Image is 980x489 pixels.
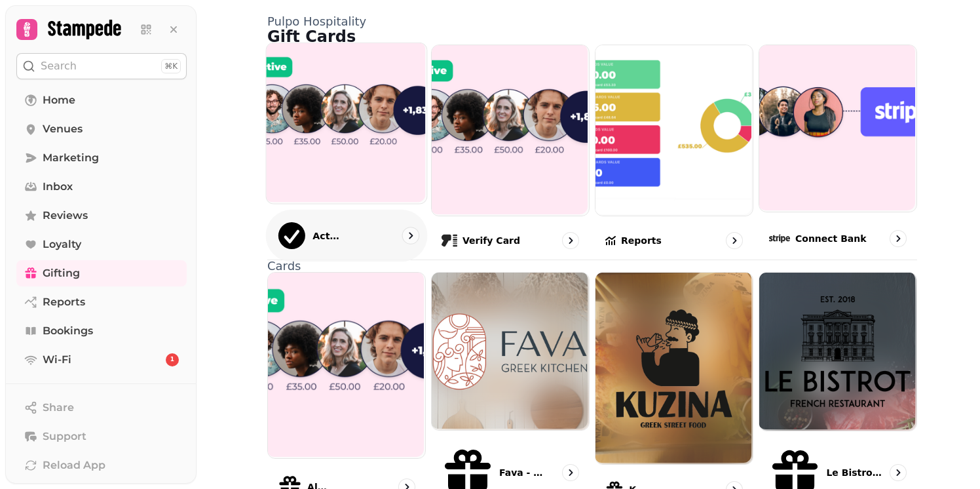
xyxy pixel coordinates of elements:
[170,355,174,364] span: 1
[16,203,187,229] a: Reviews
[758,44,915,210] img: Connect bank
[759,288,916,416] img: aHR0cHM6Ly9maWxlcy5zdGFtcGVkZS5haS9kYzU2MmU2MC02MjFkLTExZWEtYjIyNi0wMjg3MGZiYjQ2Y2EvbWVkaWEvN2U4N...
[621,234,662,247] p: Reports
[312,229,341,242] p: Activations
[267,271,424,457] img: All cards
[16,318,187,344] a: Bookings
[43,294,85,310] span: Reports
[16,452,187,479] button: Reload App
[43,400,74,416] span: Share
[826,466,884,479] p: Le Bistrot - Gifting Cards
[265,42,426,203] img: Activations
[161,59,181,73] div: ⌘K
[728,234,741,247] svg: go to
[43,150,99,166] span: Marketing
[43,92,75,108] span: Home
[759,45,917,260] a: Connect bankConnect bank
[43,265,80,281] span: Gifting
[16,347,187,373] a: Wi-Fi1
[43,458,105,473] span: Reload App
[266,43,428,262] a: ActivationsActivations
[16,87,187,113] a: Home
[564,466,577,479] svg: go to
[43,323,93,339] span: Bookings
[594,44,751,214] img: Reports
[430,44,588,214] img: Verify card
[267,260,917,272] p: Cards
[404,229,417,242] svg: go to
[432,313,589,391] img: aHR0cHM6Ly9ibGFja2J4LnMzLmV1LXdlc3QtMi5hbWF6b25hd3MuY29tL2IwYjAwNDRlLTVlZTktMTFlYS05NDcyLTA2YTRkN...
[892,232,905,245] svg: go to
[892,466,905,479] svg: go to
[16,423,187,450] button: Support
[267,16,917,28] p: Pulpo Hospitality
[43,352,71,368] span: Wi-Fi
[16,116,187,142] a: Venues
[43,237,81,252] span: Loyalty
[43,179,73,195] span: Inbox
[595,294,753,444] img: aHR0cHM6Ly9maWxlcy5zdGFtcGVkZS5haS9kYzU2MmU2MC02MjFkLTExZWEtYjIyNi0wMjg3MGZiYjQ2Y2EvbWVkaWEvYjU5M...
[564,234,577,247] svg: go to
[16,174,187,200] a: Inbox
[499,466,549,479] p: Fava - Gifting Cards
[462,234,520,247] p: Verify card
[43,121,83,137] span: Venues
[43,429,86,444] span: Support
[41,58,77,74] p: Search
[16,260,187,286] a: Gifting
[595,45,753,260] a: ReportsReports
[16,289,187,315] a: Reports
[16,231,187,258] a: Loyalty
[16,395,187,421] button: Share
[431,45,590,260] a: Verify cardVerify card
[16,53,187,79] button: Search⌘K
[267,29,917,45] h1: Gift Cards
[43,208,88,224] span: Reviews
[795,232,867,245] p: Connect bank
[16,145,187,171] a: Marketing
